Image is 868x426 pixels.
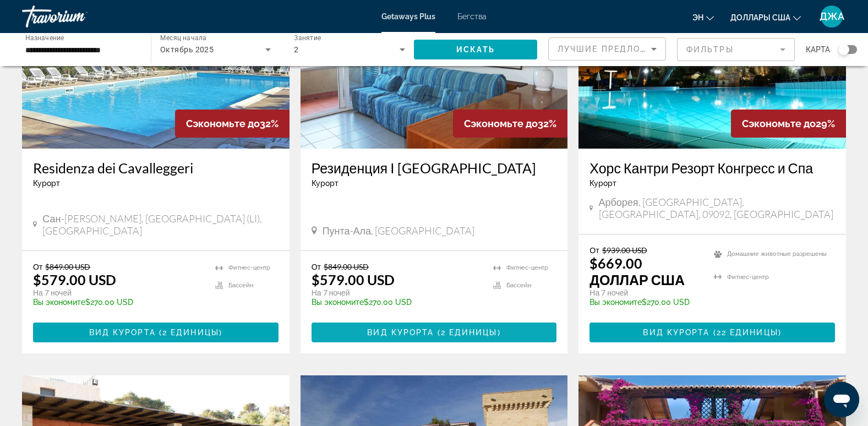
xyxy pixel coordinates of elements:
[589,298,690,307] font: $270.00 USD
[558,42,657,56] mat-select: Сортировать по
[602,245,647,255] span: $939.00 USD
[33,179,60,188] span: Курорт
[457,12,487,21] a: Бегства
[589,288,703,298] p: На 7 ночей
[228,282,253,289] span: Бассейн
[312,160,557,176] a: Резиденция I [GEOGRAPHIC_DATA]
[33,271,116,288] font: $579.00 USD
[312,179,339,188] span: Курорт
[33,323,279,342] button: Вид курорта(2 единицы)
[589,179,616,188] span: Курорт
[506,282,531,289] span: Бассейн
[589,323,835,342] button: Вид курорта(22 единицы)
[312,298,412,307] font: $270.00 USD
[367,328,434,337] span: Вид курорта
[731,110,846,138] div: 29%
[175,110,290,138] div: 32%
[89,328,156,337] span: Вид курорта
[441,328,498,337] span: 2 единицы
[381,12,435,21] a: Getaways Plus
[727,250,827,258] span: Домашние животные разрешены
[22,2,132,31] a: Травориум
[312,288,483,298] p: На 7 ночей
[730,13,790,22] span: Доллары США
[824,382,859,417] iframe: Кнопка запуска окна обмена сообщениями
[160,45,214,54] span: Октябрь 2025
[228,264,270,271] span: Фитнес-центр
[456,45,495,54] span: Искать
[677,37,795,62] button: Фильтр
[692,9,714,25] button: Изменение языка
[589,245,599,255] span: От
[434,328,500,337] span: ( )
[45,262,90,271] span: $849.00 USD
[817,5,846,28] button: Пользовательское меню
[730,9,801,25] button: Изменить валюту
[323,225,474,237] span: Пунта-Ала, [GEOGRAPHIC_DATA]
[33,160,279,176] a: Residenza dei Cavalleggeri
[464,118,538,129] span: Сэкономьте до
[589,255,685,288] font: $669.00 ДОЛЛАР США
[156,328,222,337] span: ( )
[558,45,675,53] span: Лучшие предложения
[506,264,548,271] span: Фитнес-центр
[820,11,844,22] span: ДЖА
[186,118,260,129] span: Сэкономьте до
[324,262,369,271] span: $849.00 USD
[599,196,835,220] span: Арборея, [GEOGRAPHIC_DATA], [GEOGRAPHIC_DATA], 09092, [GEOGRAPHIC_DATA]
[742,118,816,129] span: Сэкономьте до
[453,110,567,138] div: 32%
[312,271,395,288] font: $579.00 USD
[160,34,206,42] span: Месяц начала
[643,328,709,337] span: Вид курорта
[806,42,830,57] span: Карта
[589,160,835,176] a: Хорс Кантри Резорт Конгресс и Спа
[692,13,703,22] span: эн
[294,34,321,42] span: Занятие
[33,298,85,307] span: Вы экономите
[294,45,298,54] span: 2
[33,288,204,298] p: На 7 ночей
[312,262,321,271] span: От
[33,298,133,307] font: $270.00 USD
[710,328,782,337] span: ( )
[33,262,42,271] span: От
[717,328,778,337] span: 22 единицы
[162,328,219,337] span: 2 единицы
[589,298,642,307] span: Вы экономите
[42,212,278,237] span: Сан-[PERSON_NAME], [GEOGRAPHIC_DATA] (LI), [GEOGRAPHIC_DATA]
[727,274,769,281] span: Фитнес-центр
[312,323,557,342] button: Вид курорта(2 единицы)
[25,34,64,41] span: Назначение
[414,40,537,59] button: Искать
[312,298,364,307] span: Вы экономите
